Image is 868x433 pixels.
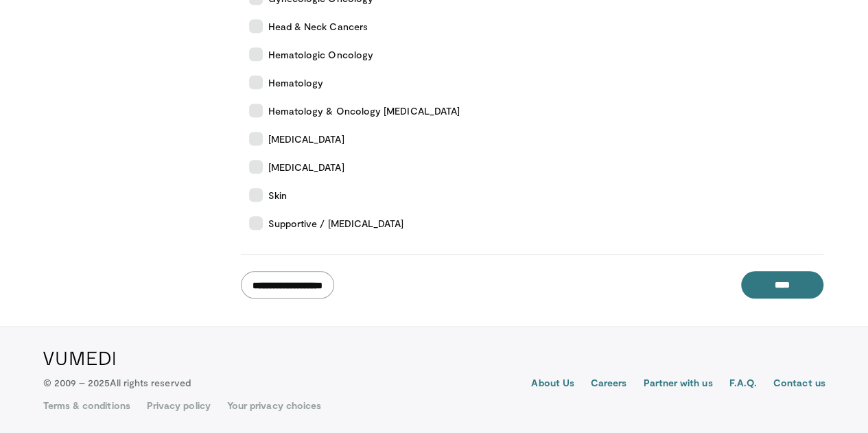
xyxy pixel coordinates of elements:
[773,376,825,393] a: Contact us
[110,377,190,388] span: All rights reserved
[268,104,460,118] span: Hematology & Oncology [MEDICAL_DATA]
[147,399,211,412] a: Privacy policy
[643,376,712,393] a: Partner with us
[591,376,627,393] a: Careers
[268,188,287,202] span: Skin
[43,399,130,412] a: Terms & conditions
[268,160,344,174] span: [MEDICAL_DATA]
[531,376,574,393] a: About Us
[268,216,404,231] span: Supportive / [MEDICAL_DATA]
[268,75,324,90] span: Hematology
[268,19,368,34] span: Head & Neck Cancers
[268,47,373,62] span: Hematologic Oncology
[43,376,191,390] p: © 2009 – 2025
[729,376,756,393] a: F.A.Q.
[227,399,321,412] a: Your privacy choices
[43,351,115,365] img: VuMedi Logo
[268,132,344,146] span: [MEDICAL_DATA]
